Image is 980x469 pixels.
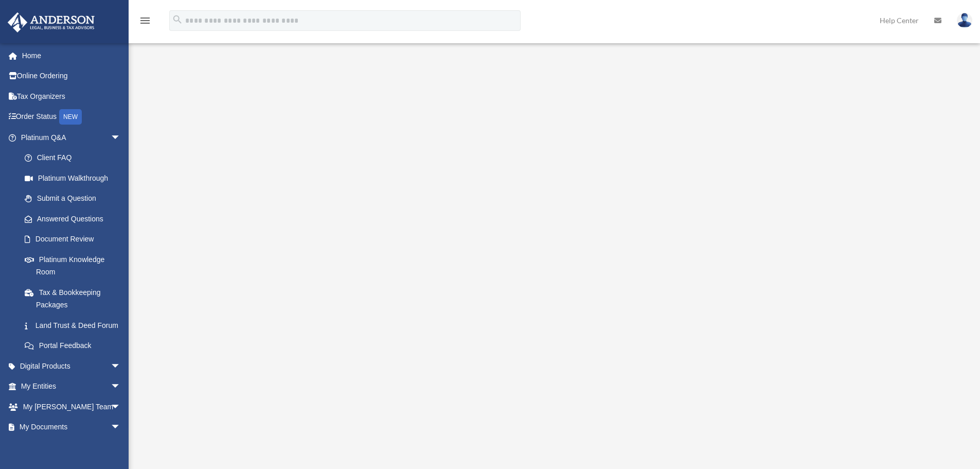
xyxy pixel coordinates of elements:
a: Client FAQ [14,148,136,168]
span: arrow_drop_down [111,396,131,418]
img: User Pic [957,13,972,28]
a: Tax & Bookkeeping Packages [14,282,136,315]
a: Digital Productsarrow_drop_down [7,356,136,376]
i: menu [139,14,151,27]
iframe: <span data-mce-type="bookmark" style="display: inline-block; width: 0px; overflow: hidden; line-h... [275,70,831,378]
a: Online Ordering [7,66,136,86]
a: My Documentsarrow_drop_down [7,417,136,438]
a: Order StatusNEW [7,107,136,128]
a: Tax Organizers [7,86,136,107]
i: search [172,14,183,25]
a: Portal Feedback [14,336,136,356]
img: Anderson Advisors Platinum Portal [5,12,98,32]
a: Platinum Q&Aarrow_drop_down [7,127,136,148]
a: Land Trust & Deed Forum [14,315,136,336]
span: arrow_drop_down [111,127,131,148]
a: Home [7,45,136,66]
span: arrow_drop_down [111,376,131,397]
a: Platinum Knowledge Room [14,249,136,282]
a: Submit a Question [14,188,136,209]
a: My Entitiesarrow_drop_down [7,376,136,397]
span: arrow_drop_down [111,356,131,377]
span: arrow_drop_down [111,417,131,438]
a: Platinum Walkthrough [14,168,131,188]
a: menu [139,18,151,27]
a: Document Review [14,229,136,250]
a: My [PERSON_NAME] Teamarrow_drop_down [7,396,136,417]
a: Answered Questions [14,209,136,229]
div: NEW [59,109,82,125]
